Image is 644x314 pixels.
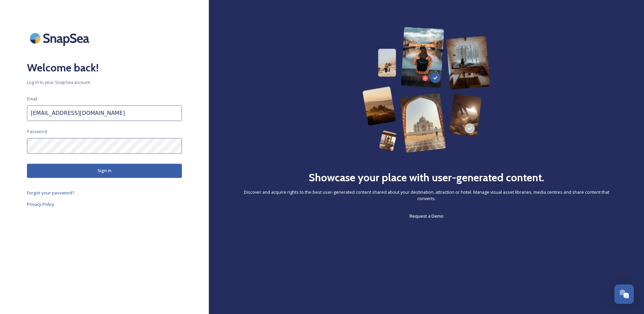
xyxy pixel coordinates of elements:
[362,27,490,153] img: 63b42ca75bacad526042e722_Group%20154-p-800.png
[27,96,37,102] span: Email
[27,190,74,196] span: Forgot your password?
[410,212,444,220] a: Request a Demo
[27,200,182,208] a: Privacy Policy
[170,142,179,150] keeper-lock: Open Keeper Popup
[27,60,182,76] h2: Welcome back!
[27,105,182,121] input: john.doe@snapsea.io
[27,164,182,178] button: Sign in
[27,128,47,135] span: Password
[614,284,634,304] button: Open Chat
[236,189,617,202] span: Discover and acquire rights to the best user-generated content shared about your destination, att...
[410,213,444,219] span: Request a Demo
[309,169,544,186] h2: Showcase your place with user-generated content.
[27,27,94,50] img: SnapSea Logo
[27,79,182,86] span: Log in to your SnapSea account
[27,189,182,197] a: Forgot your password?
[27,201,54,207] span: Privacy Policy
